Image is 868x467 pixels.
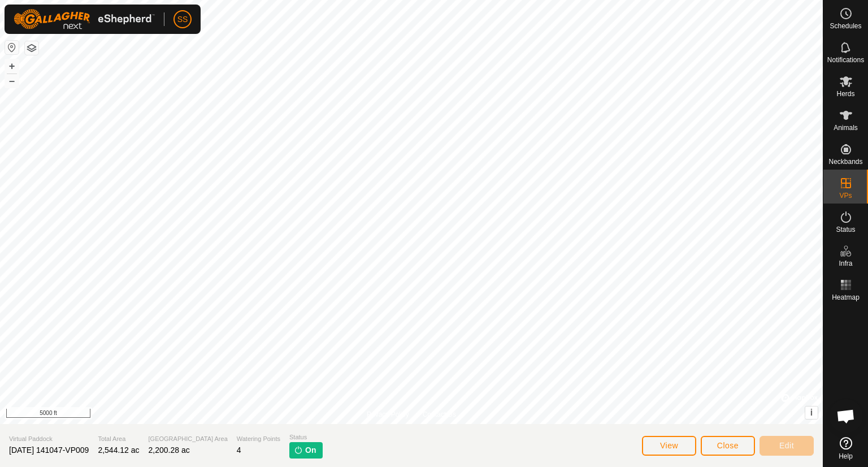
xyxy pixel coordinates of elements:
span: Status [836,226,855,233]
a: Contact Us [423,409,456,420]
span: Animals [834,124,858,131]
button: Map Layers [25,41,38,55]
button: Close [701,436,755,456]
span: Herds [836,90,854,97]
span: Notifications [827,57,864,63]
span: On [305,444,316,456]
span: Status [289,433,323,442]
span: Heatmap [832,294,860,301]
span: Total Area [98,434,139,444]
img: Gallagher Logo [14,9,155,29]
span: 2,200.28 ac [149,446,190,455]
span: VPs [839,192,852,199]
button: Reset Map [5,41,19,54]
span: 2,544.12 ac [98,446,139,455]
span: View [660,441,678,450]
span: [GEOGRAPHIC_DATA] Area [149,434,228,444]
span: Virtual Paddock [9,434,89,444]
button: i [805,407,818,419]
span: 4 [237,446,241,455]
span: Close [717,441,739,450]
button: View [642,436,696,456]
span: SS [177,14,188,25]
span: i [810,408,813,417]
span: Neckbands [828,158,862,165]
span: [DATE] 141047-VP009 [9,446,89,455]
button: Edit [759,436,814,456]
span: Infra [839,260,852,267]
a: Help [823,433,868,464]
span: Edit [779,441,794,450]
div: Open chat [829,399,863,433]
img: turn-on [294,446,303,455]
button: – [5,74,19,88]
span: Watering Points [237,434,280,444]
span: Schedules [830,23,861,29]
span: Help [839,453,853,460]
button: + [5,59,19,73]
a: Privacy Policy [367,409,409,420]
